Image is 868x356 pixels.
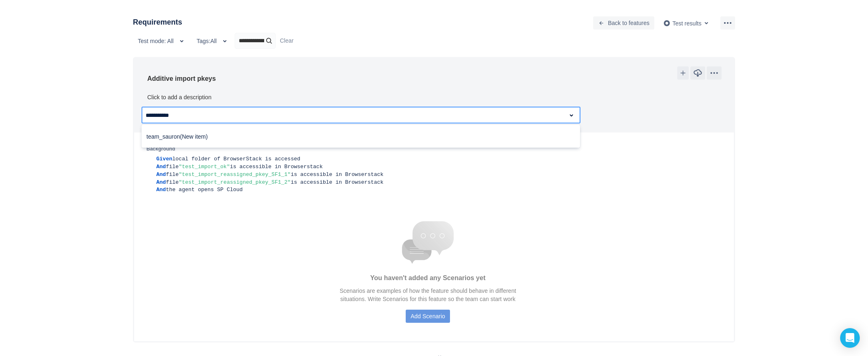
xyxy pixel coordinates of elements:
[598,20,605,26] span: back icon
[166,164,178,170] span: file
[291,179,384,185] span: is accessible in Browserstack
[672,20,701,26] span: Test results
[280,37,293,44] a: Clear
[166,179,178,185] span: file
[230,164,322,170] span: is accessible in Browserstack
[166,187,242,193] span: the agent opens SP Cloud
[693,68,703,78] span: download icon
[156,171,166,178] span: And
[196,34,217,48] span: Tags: All
[146,133,208,141] span: team_sauron ( New item )
[179,179,291,185] span: "test_import_reassigned_pkey_SF1_2"
[406,313,450,319] a: Add Scenario
[663,20,670,27] img: AgwABIgr006M16MAAAAASUVORK5CYII=
[133,16,182,28] h3: Requirements
[133,34,192,48] button: Test mode: All
[608,16,649,30] span: Back to features
[156,187,166,193] span: And
[166,171,178,178] span: file
[138,34,174,48] span: Test mode: All
[179,164,230,170] span: "test_import_ok"
[156,156,172,162] span: Given
[709,68,719,78] span: more
[172,156,300,162] span: local folder of BrowserStack is accessed
[723,18,733,28] span: more
[264,37,274,45] span: search icon
[122,273,734,283] h3: You haven't added any Scenarios yet
[156,164,166,170] span: And
[147,73,216,84] h3: Additive import pkeys
[593,19,654,26] a: Back to features
[122,287,734,304] p: Scenarios are examples of how the feature should behave in different situations. Write Scenarios ...
[658,16,716,30] button: Test results
[406,310,450,323] button: Add Scenario
[146,146,175,152] label: Background
[192,34,235,48] button: Tags:All
[179,171,291,178] span: "test_import_reassigned_pkey_SF1_1"
[840,328,860,348] div: Open Intercom Messenger
[156,179,166,185] span: And
[593,16,654,30] button: Back to features
[147,94,211,100] div: Click to add a description
[680,70,686,76] span: add icon
[291,171,384,178] span: is accessible in Browserstack
[411,310,445,323] span: Add Scenario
